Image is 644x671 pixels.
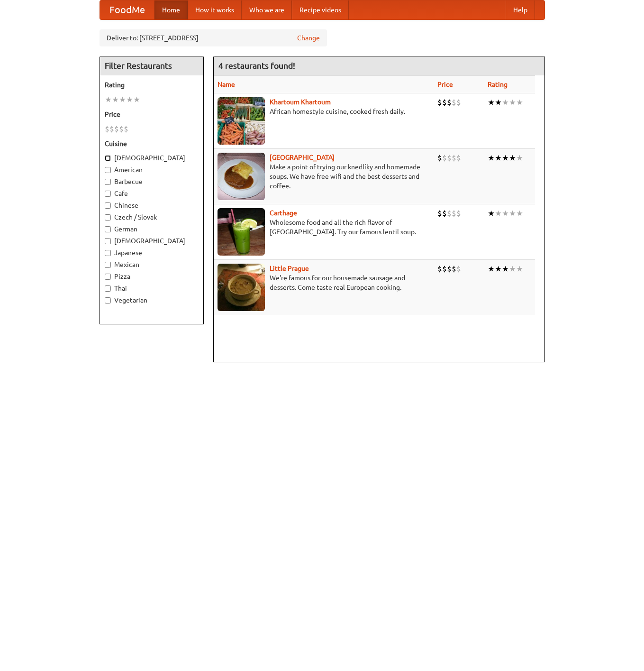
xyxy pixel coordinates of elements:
[105,236,199,246] label: [DEMOGRAPHIC_DATA]
[442,153,447,163] li: $
[218,81,235,88] a: Name
[112,94,119,105] li: ★
[270,265,309,272] a: Little Prague
[126,94,133,105] li: ★
[105,191,111,197] input: Cafe
[105,110,199,119] h5: Price
[488,208,495,219] li: ★
[105,165,199,175] label: American
[105,212,199,222] label: Czech / Slovak
[488,153,495,163] li: ★
[218,208,265,256] img: carthage.jpg
[105,226,111,232] input: German
[105,224,199,234] label: German
[218,107,430,116] p: African homestyle cuisine, cooked fresh daily.
[495,153,502,163] li: ★
[452,208,456,219] li: $
[270,98,331,106] a: Khartoum Khartoum
[133,94,140,105] li: ★
[218,264,265,311] img: littleprague.jpg
[100,56,203,75] h4: Filter Restaurants
[218,162,430,191] p: Make a point of trying our knedlíky and homemade soups. We have free wifi and the best desserts a...
[452,264,456,274] li: $
[502,97,509,108] li: ★
[452,153,456,163] li: $
[502,153,509,163] li: ★
[502,208,509,219] li: ★
[119,124,124,134] li: $
[105,297,111,303] input: Vegetarian
[105,94,112,105] li: ★
[506,0,535,19] a: Help
[502,264,509,274] li: ★
[437,81,453,88] a: Price
[442,208,447,219] li: $
[437,97,442,108] li: $
[516,264,523,274] li: ★
[218,61,295,70] ng-pluralize: 4 restaurants found!
[114,124,119,134] li: $
[297,33,320,43] a: Change
[452,97,456,108] li: $
[218,273,430,292] p: We're famous for our housemade sausage and desserts. Come taste real European cooking.
[105,167,111,173] input: American
[516,208,523,219] li: ★
[447,208,452,219] li: $
[509,153,516,163] li: ★
[495,264,502,274] li: ★
[105,177,199,186] label: Barbecue
[109,124,114,134] li: $
[456,153,461,163] li: $
[442,97,447,108] li: $
[437,208,442,219] li: $
[105,189,199,198] label: Cafe
[100,0,154,19] a: FoodMe
[105,295,199,305] label: Vegetarian
[495,208,502,219] li: ★
[105,80,199,90] h5: Rating
[242,0,292,19] a: Who we are
[509,264,516,274] li: ★
[105,202,111,209] input: Chinese
[105,139,199,148] h5: Cuisine
[124,124,128,134] li: $
[218,153,265,200] img: czechpoint.jpg
[447,153,452,163] li: $
[105,285,111,292] input: Thai
[456,208,461,219] li: $
[105,153,199,163] label: [DEMOGRAPHIC_DATA]
[105,124,109,134] li: $
[456,264,461,274] li: $
[488,81,508,88] a: Rating
[447,264,452,274] li: $
[218,97,265,145] img: khartoum.jpg
[105,155,111,161] input: [DEMOGRAPHIC_DATA]
[270,209,297,217] a: Carthage
[105,274,111,280] input: Pizza
[105,179,111,185] input: Barbecue
[218,218,430,237] p: Wholesome food and all the rich flavor of [GEOGRAPHIC_DATA]. Try our famous lentil soup.
[154,0,188,19] a: Home
[292,0,349,19] a: Recipe videos
[488,264,495,274] li: ★
[105,262,111,268] input: Mexican
[516,97,523,108] li: ★
[105,201,199,210] label: Chinese
[488,97,495,108] li: ★
[516,153,523,163] li: ★
[105,260,199,269] label: Mexican
[437,153,442,163] li: $
[105,250,111,256] input: Japanese
[105,214,111,221] input: Czech / Slovak
[105,284,199,293] label: Thai
[105,272,199,281] label: Pizza
[447,97,452,108] li: $
[437,264,442,274] li: $
[270,154,335,161] a: [GEOGRAPHIC_DATA]
[456,97,461,108] li: $
[442,264,447,274] li: $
